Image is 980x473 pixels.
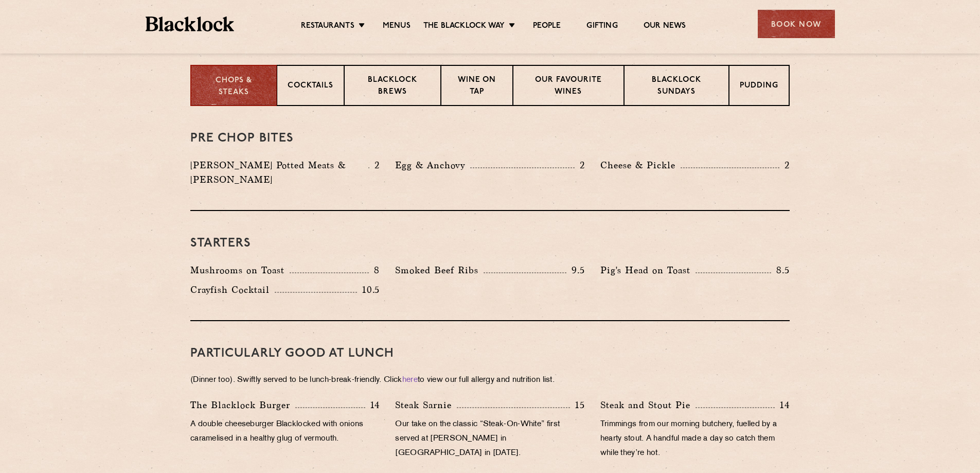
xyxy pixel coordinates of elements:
h3: Starters [190,237,790,250]
a: Gifting [586,21,617,32]
p: Our take on the classic “Steak-On-White” first served at [PERSON_NAME] in [GEOGRAPHIC_DATA] in [D... [395,417,584,461]
p: (Dinner too). Swiftly served to be lunch-break-friendly. Click to view our full allergy and nutri... [190,373,790,388]
h3: Pre Chop Bites [190,132,790,145]
p: Mushrooms on Toast [190,263,290,277]
a: The Blacklock Way [423,21,505,32]
p: Pig's Head on Toast [600,263,696,277]
a: here [402,376,418,384]
p: Steak Sarnie [395,398,457,412]
p: 2 [575,159,585,172]
div: Book Now [758,10,835,38]
p: The Blacklock Burger [190,398,295,412]
p: Pudding [740,80,778,93]
p: Crayfish Cocktail [190,283,275,297]
p: Cocktails [288,80,333,93]
p: Our favourite wines [524,75,613,99]
a: People [533,21,561,32]
h3: PARTICULARLY GOOD AT LUNCH [190,347,790,360]
a: Our News [644,21,686,32]
p: 2 [369,159,380,172]
p: 14 [365,398,380,412]
p: Trimmings from our morning butchery, fuelled by a hearty stout. A handful made a day so catch the... [600,417,790,461]
p: Chops & Steaks [202,75,266,98]
img: BL_Textured_Logo-footer-cropped.svg [146,16,235,31]
p: 15 [570,398,585,412]
p: 8.5 [771,264,790,277]
p: Blacklock Sundays [635,75,718,99]
p: Cheese & Pickle [600,158,681,172]
p: Smoked Beef Ribs [395,263,484,277]
a: Restaurants [301,21,354,32]
p: Wine on Tap [452,75,502,99]
p: 2 [779,159,790,172]
p: Blacklock Brews [355,75,430,99]
p: [PERSON_NAME] Potted Meats & [PERSON_NAME] [190,158,368,187]
p: 14 [775,398,790,412]
p: Egg & Anchovy [395,158,470,172]
p: Steak and Stout Pie [600,398,696,412]
p: A double cheeseburger Blacklocked with onions caramelised in a healthy glug of vermouth. [190,417,380,446]
p: 10.5 [357,283,380,296]
a: Menus [383,21,411,32]
p: 8 [369,264,380,277]
p: 9.5 [566,264,585,277]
